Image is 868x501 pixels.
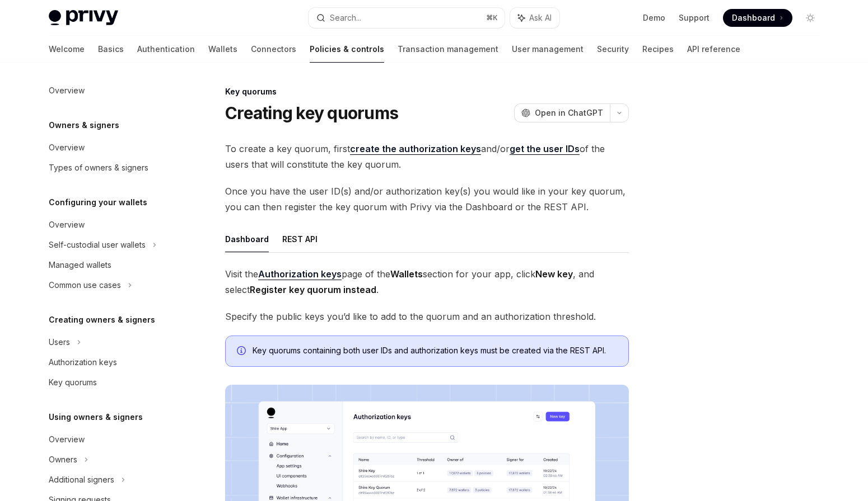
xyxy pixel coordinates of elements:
[49,313,155,327] h5: Creating owners & signers
[486,13,498,22] span: ⌘ K
[40,138,183,158] a: Overview
[40,255,183,275] a: Managed wallets
[687,36,740,63] a: API reference
[49,119,119,132] h5: Owners & signers
[225,183,629,215] span: Once you have the user ID(s) and/or authorization key(s) you would like in your key quorum, you c...
[801,9,819,27] button: Toggle dark mode
[258,268,342,280] strong: Authorization keys
[679,12,710,23] a: Support
[643,12,665,23] a: Demo
[225,309,629,324] span: Specify the public keys you’d like to add to the quorum and an authorization threshold.
[535,268,573,280] strong: New key
[253,345,617,356] span: Key quorums containing both user IDs and authorization keys must be created via the REST API.
[208,36,237,63] a: Wallets
[49,238,146,252] div: Self-custodial user wallets
[723,9,792,27] a: Dashboard
[49,473,114,486] div: Additional signers
[40,352,183,372] a: Authorization keys
[330,11,361,25] div: Search...
[258,268,342,280] a: Authorization keys
[40,372,183,393] a: Key quorums
[225,141,629,172] span: To create a key quorum, first and/or of the users that will constitute the key quorum.
[40,215,183,235] a: Overview
[225,86,629,97] div: Key quorums
[237,346,248,357] svg: Info
[514,103,610,122] button: Open in ChatGPT
[49,10,118,26] img: light logo
[309,8,505,28] button: Search...⌘K
[535,107,603,119] span: Open in ChatGPT
[225,266,629,297] span: Visit the page of the section for your app, click , and select .
[49,84,85,97] div: Overview
[49,218,85,231] div: Overview
[40,158,183,178] a: Types of owners & signers
[510,143,580,155] a: get the user IDs
[49,356,117,369] div: Authorization keys
[350,143,481,155] a: create the authorization keys
[137,36,195,63] a: Authentication
[49,433,85,446] div: Overview
[40,429,183,450] a: Overview
[398,36,498,63] a: Transaction management
[49,141,85,154] div: Overview
[49,278,121,292] div: Common use cases
[390,268,423,280] strong: Wallets
[510,8,559,28] button: Ask AI
[49,376,97,389] div: Key quorums
[282,226,318,252] button: REST API
[49,258,111,272] div: Managed wallets
[225,226,269,252] button: Dashboard
[732,12,775,23] span: Dashboard
[49,410,143,424] h5: Using owners & signers
[642,36,674,63] a: Recipes
[250,284,376,295] strong: Register key quorum instead
[49,453,77,466] div: Owners
[310,36,384,63] a: Policies & controls
[98,36,124,63] a: Basics
[512,36,584,63] a: User management
[49,36,85,63] a: Welcome
[40,81,183,101] a: Overview
[529,12,552,23] span: Ask AI
[49,335,70,349] div: Users
[49,196,147,209] h5: Configuring your wallets
[597,36,629,63] a: Security
[225,103,398,123] h1: Creating key quorums
[251,36,296,63] a: Connectors
[49,161,148,174] div: Types of owners & signers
